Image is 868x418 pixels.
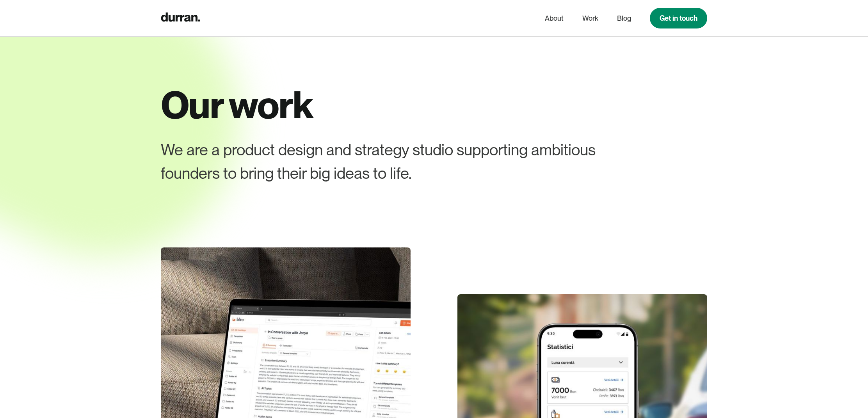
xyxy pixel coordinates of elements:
[582,11,598,26] a: Work
[161,138,653,185] div: We are a product design and strategy studio supporting ambitious founders to bring their big idea...
[161,11,200,26] a: home
[617,11,631,26] a: Blog
[545,11,564,26] a: About
[650,8,707,28] a: Get in touch
[161,84,707,126] h1: Our work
